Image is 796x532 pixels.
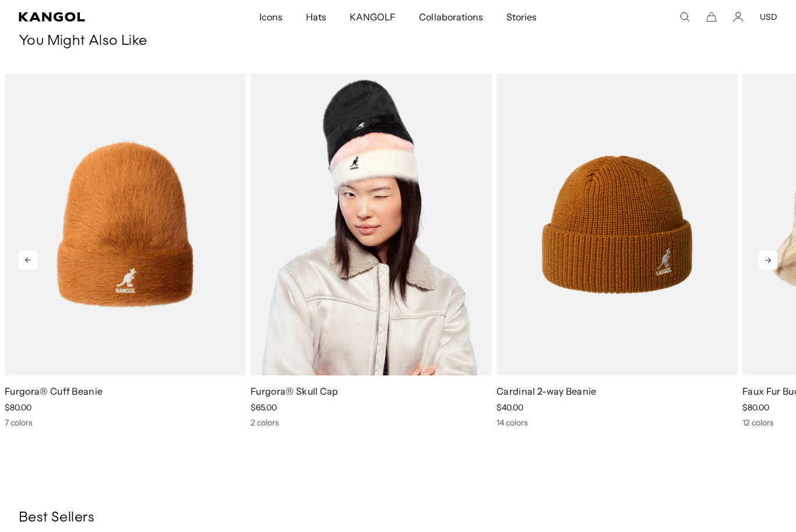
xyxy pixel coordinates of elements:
span: $65.00 [251,402,277,413]
div: 14 colors [496,417,738,428]
a: Account [733,12,744,22]
h3: Best Sellers [19,509,777,527]
img: Cardinal 2-way Beanie [496,73,738,376]
div: 3 of 5 [492,73,738,428]
a: Furgora® Skull Cap [251,385,339,397]
span: $80.00 [5,402,31,413]
button: Cart [706,12,717,22]
div: 2 colors [251,417,492,428]
summary: Search here [679,12,690,22]
a: Furgora® Cuff Beanie [5,385,103,397]
button: USD [760,12,777,22]
div: 7 colors [5,417,246,428]
img: Furgora® Cuff Beanie [5,73,246,376]
span: $80.00 [742,402,769,413]
h3: You Might Also Like [19,33,777,50]
div: 2 of 5 [246,73,492,428]
span: $40.00 [496,402,523,413]
a: Cardinal 2-way Beanie [496,385,597,397]
img: Furgora® Skull Cap [251,73,492,376]
a: Kangol [19,12,171,22]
